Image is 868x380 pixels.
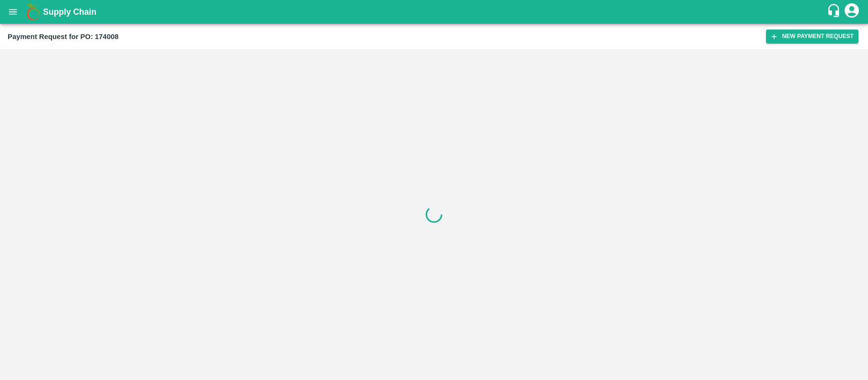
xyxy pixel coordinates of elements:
[43,7,96,17] b: Supply Chain
[43,5,827,19] a: Supply Chain
[843,2,860,22] div: account of current user
[2,1,24,23] button: open drawer
[8,33,119,40] b: Payment Request for PO: 174008
[827,3,843,20] div: customer-support
[24,2,43,21] img: logo
[766,30,858,43] button: New Payment Request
